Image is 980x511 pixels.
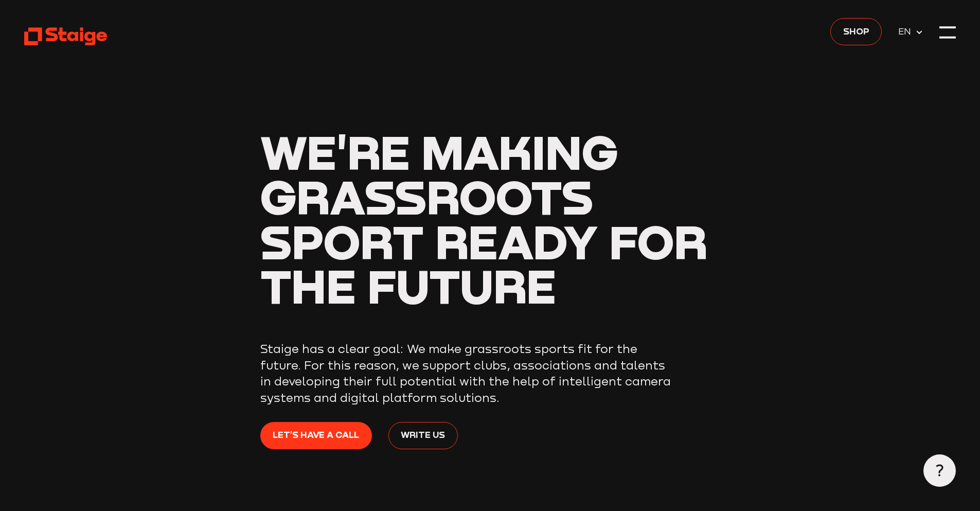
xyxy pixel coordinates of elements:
[401,428,445,442] span: Write us
[388,422,458,449] a: Write us
[260,422,372,449] a: Let's have a call
[843,24,869,38] span: Shop
[260,341,672,406] p: Staige has a clear goal: We make grassroots sports fit for the future. For this reason, we suppor...
[273,428,359,442] span: Let's have a call
[260,124,708,314] span: We're making grassroots sport ready for the future
[898,24,915,39] span: EN
[830,18,882,45] a: Shop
